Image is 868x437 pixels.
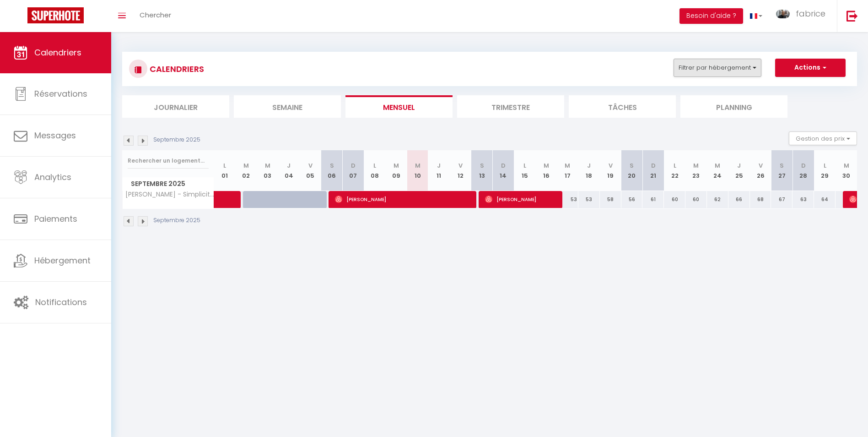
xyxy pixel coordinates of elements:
abbr: M [565,161,570,170]
p: Septembre 2025 [153,136,200,144]
abbr: V [308,161,313,170]
abbr: M [415,161,421,170]
p: Septembre 2025 [153,216,200,225]
th: 22 [664,150,685,191]
abbr: J [287,161,291,170]
abbr: M [844,161,849,170]
span: Paiements [34,213,77,224]
th: 17 [557,150,578,191]
th: 20 [621,150,643,191]
abbr: M [715,161,720,170]
th: 10 [407,150,428,191]
th: 04 [278,150,300,191]
div: 63 [793,191,814,208]
th: 02 [235,150,257,191]
span: [PERSON_NAME] [335,191,471,208]
div: 60 [685,191,707,208]
button: Ouvrir le widget de chat LiveChat [7,4,35,31]
span: Hébergement [34,255,91,266]
img: logout [846,10,858,22]
th: 06 [321,150,343,191]
li: Tâches [569,95,676,118]
input: Rechercher un logement... [128,153,209,169]
abbr: S [630,161,634,170]
button: Filtrer par hébergement [674,59,761,77]
th: 05 [300,150,321,191]
abbr: L [223,161,226,170]
abbr: L [824,161,826,170]
th: 30 [836,150,857,191]
th: 12 [450,150,471,191]
span: [PERSON_NAME] - Simplicité perchée, esprit libre [124,191,216,198]
th: 25 [728,150,750,191]
li: Trimestre [457,95,564,118]
th: 28 [793,150,814,191]
th: 26 [750,150,771,191]
abbr: S [780,161,784,170]
abbr: V [458,161,463,170]
abbr: D [501,161,506,170]
th: 11 [428,150,450,191]
th: 07 [343,150,364,191]
abbr: J [437,161,441,170]
th: 09 [385,150,407,191]
abbr: L [373,161,376,170]
th: 08 [364,150,385,191]
abbr: M [243,161,249,170]
th: 14 [492,150,514,191]
span: Septembre 2025 [123,177,214,191]
abbr: D [651,161,656,170]
div: 61 [642,191,664,208]
th: 29 [814,150,836,191]
abbr: S [330,161,334,170]
div: 66 [728,191,750,208]
abbr: M [265,161,270,170]
th: 18 [578,150,600,191]
abbr: D [351,161,356,170]
abbr: D [801,161,806,170]
th: 23 [685,150,707,191]
li: Planning [680,95,787,118]
abbr: V [759,161,763,170]
abbr: M [394,161,399,170]
div: 58 [600,191,621,208]
abbr: S [480,161,484,170]
h3: CALENDRIERS [147,59,204,79]
th: 13 [471,150,493,191]
div: 67 [771,191,793,208]
span: fabrice [796,8,825,19]
li: Mensuel [345,95,453,118]
abbr: M [544,161,549,170]
abbr: J [737,161,741,170]
abbr: V [609,161,613,170]
span: Chercher [140,10,171,20]
div: 56 [621,191,643,208]
span: Messages [34,130,76,141]
img: Super Booking [27,7,84,23]
th: 03 [257,150,278,191]
th: 21 [642,150,664,191]
button: Actions [775,59,846,77]
th: 27 [771,150,793,191]
li: Journalier [122,95,229,118]
div: 68 [750,191,771,208]
span: Réservations [34,88,87,99]
th: 24 [707,150,728,191]
th: 15 [514,150,535,191]
th: 19 [600,150,621,191]
button: Gestion des prix [789,131,857,145]
abbr: L [674,161,676,170]
span: Analytics [34,171,71,183]
button: Besoin d'aide ? [679,8,743,24]
abbr: L [523,161,526,170]
div: 64 [814,191,836,208]
abbr: J [587,161,591,170]
div: 53 [578,191,600,208]
span: Notifications [35,296,87,308]
span: [PERSON_NAME] [485,191,557,208]
li: Semaine [234,95,341,118]
div: 62 [707,191,728,208]
div: 53 [557,191,578,208]
img: ... [776,10,790,19]
span: Calendriers [34,47,81,58]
